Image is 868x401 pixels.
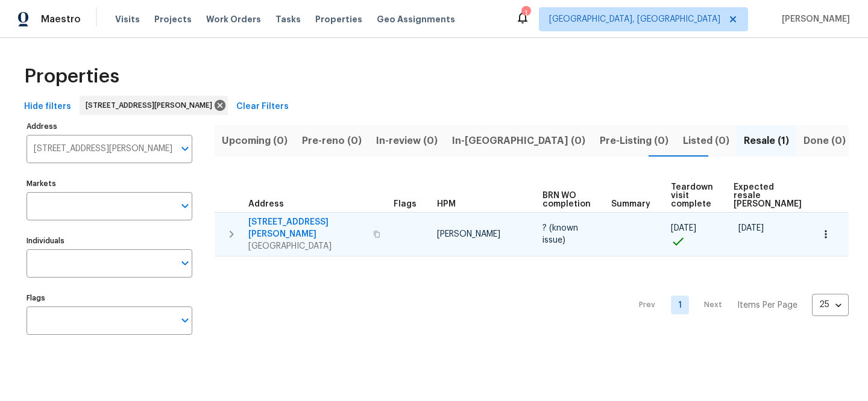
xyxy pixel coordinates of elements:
[549,13,720,25] span: [GEOGRAPHIC_DATA], [GEOGRAPHIC_DATA]
[206,13,261,25] span: Work Orders
[671,224,696,232] span: [DATE]
[627,264,849,347] nav: Pagination Navigation
[275,15,301,23] span: Tasks
[812,289,849,320] div: 25
[236,99,289,114] span: Clear Filters
[804,132,846,149] span: Done (0)
[24,70,119,82] span: Properties
[744,132,789,149] span: Resale (1)
[315,13,362,25] span: Properties
[177,197,193,214] button: Open
[542,191,591,208] span: BRN WO completion
[683,132,729,149] span: Listed (0)
[177,312,193,329] button: Open
[302,132,362,149] span: Pre-reno (0)
[377,13,455,25] span: Geo Assignments
[27,237,192,244] label: Individuals
[154,13,192,25] span: Projects
[27,180,192,187] label: Markets
[542,224,578,244] span: ? (known issue)
[80,96,228,115] div: [STREET_ADDRESS][PERSON_NAME]
[777,13,850,25] span: [PERSON_NAME]
[41,13,81,25] span: Maestro
[27,294,192,302] label: Flags
[222,132,288,149] span: Upcoming (0)
[600,132,668,149] span: Pre-Listing (0)
[611,200,650,208] span: Summary
[24,99,71,114] span: Hide filters
[437,230,500,238] span: [PERSON_NAME]
[231,96,294,118] button: Clear Filters
[19,96,76,118] button: Hide filters
[376,132,438,149] span: In-review (0)
[27,123,192,130] label: Address
[248,200,284,208] span: Address
[671,183,713,208] span: Teardown visit complete
[177,140,193,157] button: Open
[394,200,417,208] span: Flags
[248,240,366,252] span: [GEOGRAPHIC_DATA]
[737,299,797,311] p: Items Per Page
[738,224,764,232] span: [DATE]
[452,132,585,149] span: In-[GEOGRAPHIC_DATA] (0)
[734,183,802,208] span: Expected resale [PERSON_NAME]
[86,99,217,111] span: [STREET_ADDRESS][PERSON_NAME]
[177,255,193,272] button: Open
[671,296,689,314] a: Goto page 1
[115,13,140,25] span: Visits
[248,216,366,240] span: [STREET_ADDRESS][PERSON_NAME]
[521,7,530,19] div: 1
[437,200,456,208] span: HPM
